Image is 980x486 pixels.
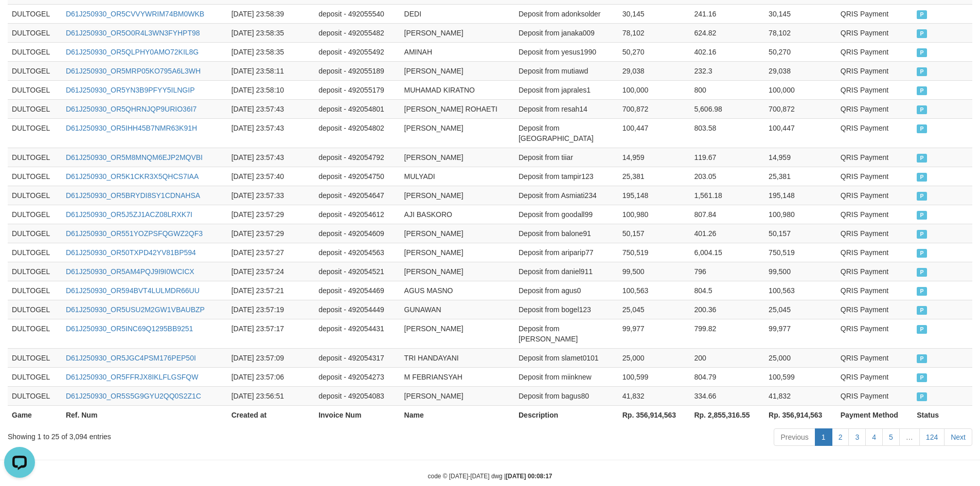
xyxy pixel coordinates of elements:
span: PAID [917,154,927,163]
a: D61J250930_OR5YN3B9PFYY5ILNGIP [66,86,195,94]
td: Deposit from tiiar [514,148,618,167]
td: 50,157 [764,224,836,243]
td: 799.82 [690,319,764,348]
td: AMINAH [400,42,514,61]
a: D61J250930_OR5M8MNQM6EJP2MQVBI [66,153,203,161]
td: 232.3 [690,61,764,80]
th: Game [8,405,62,424]
td: deposit - 492054801 [314,99,400,118]
td: deposit - 492054273 [314,367,400,386]
th: Invoice Num [314,405,400,424]
span: PAID [917,173,927,182]
th: Rp. 356,914,563 [764,405,836,424]
td: 100,980 [764,205,836,224]
td: [PERSON_NAME] [400,118,514,148]
td: Deposit from daniel911 [514,262,618,281]
td: deposit - 492054521 [314,262,400,281]
td: [PERSON_NAME] [400,386,514,405]
td: [PERSON_NAME] ROHAETI [400,99,514,118]
td: 200 [690,348,764,367]
td: QRIS Payment [836,4,913,23]
td: Deposit from [PERSON_NAME] [514,319,618,348]
td: QRIS Payment [836,167,913,186]
td: 6,004.15 [690,243,764,262]
td: 750,519 [764,243,836,262]
td: 25,045 [618,300,690,319]
a: D61J250930_OR5S5G9GYU2QQ0S2Z1C [66,392,201,400]
a: D61J250930_OR5BRYDI8SY1CDNAHSA [66,191,200,200]
td: GUNAWAN [400,300,514,319]
span: PAID [917,230,927,239]
a: D61J250930_OR5QLPHY0AMO72KIL8G [66,48,199,56]
a: 124 [919,428,945,446]
td: [DATE] 23:57:09 [227,348,314,367]
td: Deposit from bogel123 [514,300,618,319]
td: 100,447 [764,118,836,148]
td: 29,038 [764,61,836,80]
td: DULTOGEL [8,281,62,300]
td: 804.5 [690,281,764,300]
td: DULTOGEL [8,348,62,367]
td: deposit - 492055179 [314,80,400,99]
td: 807.84 [690,205,764,224]
td: Deposit from Asmiati234 [514,186,618,205]
td: [DATE] 23:57:06 [227,367,314,386]
td: DULTOGEL [8,80,62,99]
td: Deposit from adonksolder [514,4,618,23]
td: 30,145 [764,4,836,23]
td: 25,000 [764,348,836,367]
td: QRIS Payment [836,367,913,386]
td: 25,381 [764,167,836,186]
a: D61J250930_OR50TXPD42YV81BP594 [66,248,196,257]
a: D61J250930_OR5CVVYWRIM74BM0WKB [66,10,204,18]
td: [DATE] 23:57:19 [227,300,314,319]
td: DULTOGEL [8,167,62,186]
td: 78,102 [618,23,690,42]
td: deposit - 492054609 [314,224,400,243]
td: QRIS Payment [836,148,913,167]
td: [PERSON_NAME] [400,243,514,262]
button: Open LiveChat chat widget [4,4,35,35]
td: 25,381 [618,167,690,186]
td: 99,500 [764,262,836,281]
td: M FEBRIANSYAH [400,367,514,386]
td: TRI HANDAYANI [400,348,514,367]
td: 241.16 [690,4,764,23]
td: deposit - 492054449 [314,300,400,319]
td: [DATE] 23:57:29 [227,224,314,243]
td: 804.79 [690,367,764,386]
td: [DATE] 23:57:27 [227,243,314,262]
span: PAID [917,325,927,334]
a: 2 [832,428,849,446]
a: D61J250930_OR5QHRNJQP9URIO36I7 [66,105,197,113]
a: D61J250930_OR5JGC4PSM176PEP50I [66,354,196,362]
td: [DATE] 23:57:43 [227,148,314,167]
td: 78,102 [764,23,836,42]
td: 624.82 [690,23,764,42]
td: [DATE] 23:58:10 [227,80,314,99]
th: Rp. 2,855,316.55 [690,405,764,424]
span: PAID [917,67,927,76]
td: 100,000 [764,80,836,99]
td: deposit - 492054317 [314,348,400,367]
div: Showing 1 to 25 of 3,094 entries [8,427,401,442]
td: QRIS Payment [836,300,913,319]
strong: [DATE] 00:08:17 [506,473,552,480]
td: DULTOGEL [8,243,62,262]
td: 50,270 [618,42,690,61]
span: PAID [917,268,927,277]
td: Deposit from slamet0101 [514,348,618,367]
th: Status [913,405,972,424]
td: QRIS Payment [836,348,913,367]
td: [DATE] 23:57:29 [227,205,314,224]
td: QRIS Payment [836,186,913,205]
td: [PERSON_NAME] [400,23,514,42]
td: 99,977 [764,319,836,348]
td: [DATE] 23:57:21 [227,281,314,300]
td: [PERSON_NAME] [400,262,514,281]
small: code © [DATE]-[DATE] dwg | [428,473,553,480]
td: 25,000 [618,348,690,367]
td: DULTOGEL [8,262,62,281]
td: 100,447 [618,118,690,148]
td: DULTOGEL [8,205,62,224]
